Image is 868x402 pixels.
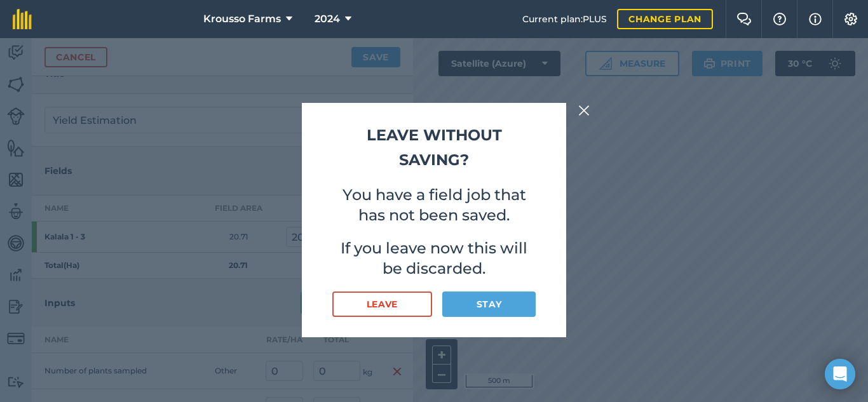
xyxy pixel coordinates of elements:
p: You have a field job that has not been saved. [332,185,536,225]
a: Change plan [617,9,713,29]
div: Open Intercom Messenger [825,359,855,389]
span: Krousso Farms [203,11,281,27]
p: If you leave now this will be discarded. [332,238,536,279]
button: Leave [332,291,432,317]
img: svg+xml;base64,PHN2ZyB4bWxucz0iaHR0cDovL3d3dy53My5vcmcvMjAwMC9zdmciIHdpZHRoPSIxNyIgaGVpZ2h0PSIxNy... [809,11,822,27]
span: 2024 [315,11,340,27]
img: fieldmargin Logo [13,9,32,29]
h2: Leave without saving? [332,123,536,172]
img: svg+xml;base64,PHN2ZyB4bWxucz0iaHR0cDovL3d3dy53My5vcmcvMjAwMC9zdmciIHdpZHRoPSIyMiIgaGVpZ2h0PSIzMC... [578,103,590,118]
img: A question mark icon [772,13,787,25]
img: Two speech bubbles overlapping with the left bubble in the forefront [736,13,752,25]
img: A cog icon [843,13,858,25]
button: Stay [442,291,536,317]
span: Current plan : PLUS [522,12,607,26]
